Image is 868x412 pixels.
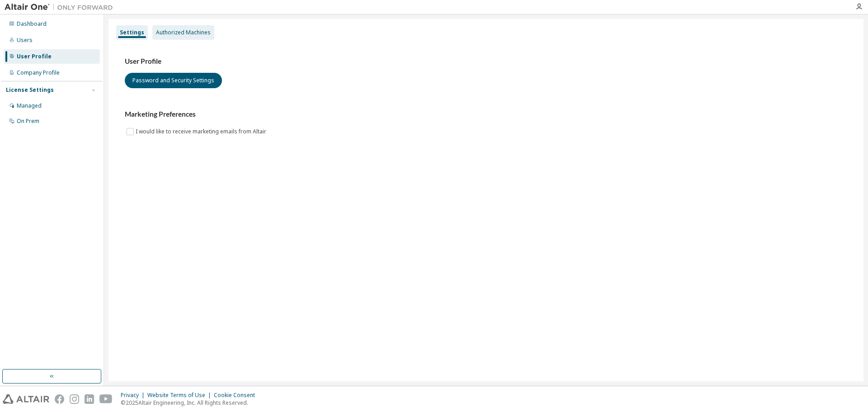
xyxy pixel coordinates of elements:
h3: Marketing Preferences [125,110,847,119]
div: Cookie Consent [214,392,260,399]
img: facebook.svg [55,394,64,404]
img: youtube.svg [99,394,113,404]
p: © 2025 Altair Engineering, Inc. All Rights Reserved. [121,399,260,407]
img: instagram.svg [70,394,79,404]
img: altair_logo.svg [3,394,49,404]
div: User Profile [17,53,52,60]
button: Password and Security Settings [125,73,222,88]
h3: User Profile [125,57,847,66]
div: Dashboard [17,20,47,28]
img: Altair One [5,3,118,12]
div: Authorized Machines [156,29,211,36]
div: Users [17,37,33,44]
div: Website Terms of Use [147,392,214,399]
label: I would like to receive marketing emails from Altair [136,126,268,137]
div: License Settings [6,86,54,94]
div: Settings [120,29,144,36]
div: Managed [17,102,42,109]
div: Privacy [121,392,147,399]
div: On Prem [17,118,39,125]
div: Company Profile [17,69,60,76]
img: linkedin.svg [85,394,94,404]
